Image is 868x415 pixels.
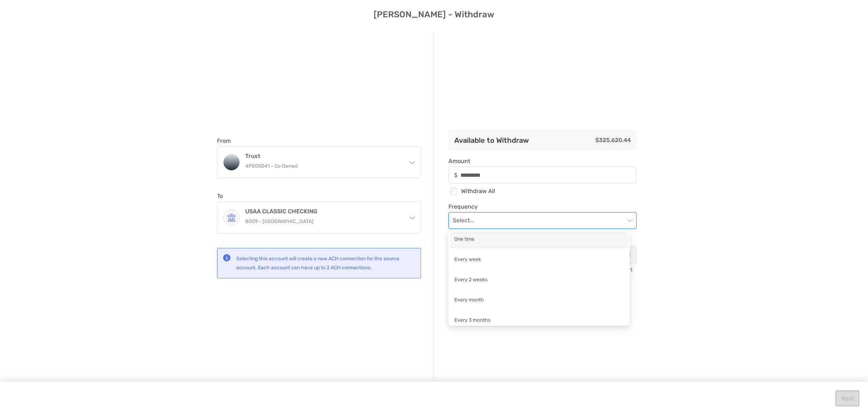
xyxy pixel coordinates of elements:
[450,313,628,329] div: Every 3 months
[245,153,401,159] h4: Trust
[450,292,628,309] div: Every month
[454,316,624,325] div: Every 3 months
[245,162,401,171] p: 4PS05041 - Co Owned
[224,154,239,170] img: Trust
[450,272,628,289] div: Every 2 weeks
[245,217,401,226] p: 8009 - [GEOGRAPHIC_DATA]
[454,235,624,244] div: One time
[245,208,401,215] h4: USAA CLASSIC CHECKING
[454,172,458,178] img: input icon
[236,254,415,272] p: Selecting this account will create a new ACH connection for the source account. Each account can ...
[460,172,636,178] input: Amountinput icon
[448,186,637,196] div: Withdraw All
[454,296,624,305] div: Every month
[454,276,624,285] div: Every 2 weeks
[224,210,239,226] img: USAA CLASSIC CHECKING
[454,136,529,145] h3: Available to Withdraw
[450,232,628,248] div: One time
[223,254,230,261] img: status icon
[217,137,231,144] label: From
[542,136,631,145] p: $325,620.44
[448,203,637,210] span: Frequency
[217,193,223,200] label: To
[454,256,624,265] div: Every week
[448,158,637,164] span: Amount
[450,252,628,269] div: Every week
